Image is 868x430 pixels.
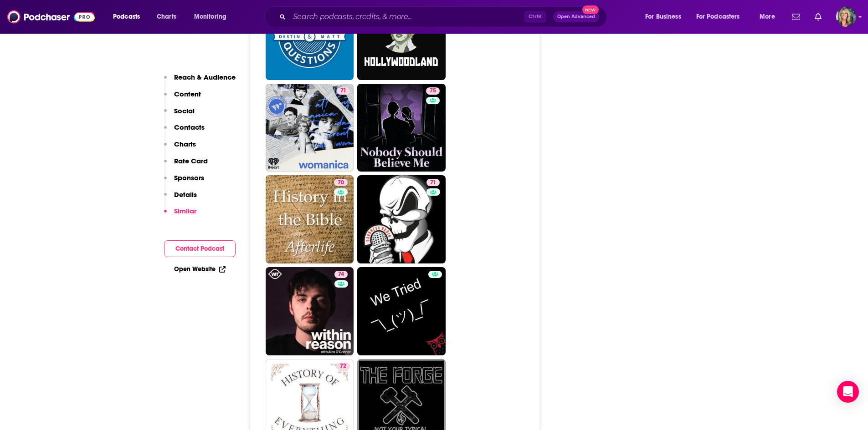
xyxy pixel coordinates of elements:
[164,207,196,223] button: Similar
[645,10,681,23] span: For Business
[553,11,599,22] button: Open AdvancedNew
[334,179,348,186] a: 70
[113,10,140,23] span: Podcasts
[788,9,804,25] a: Show notifications dropdown
[289,10,524,24] input: Search podcasts, credits, & more...
[164,190,197,207] button: Details
[337,87,350,95] a: 71
[174,140,196,148] p: Charts
[357,84,446,172] a: 75
[524,11,546,23] span: Ctrl K
[157,10,176,23] span: Charts
[164,73,236,90] button: Reach & Audience
[426,87,440,95] a: 75
[338,178,344,187] span: 70
[266,84,354,172] a: 71
[174,207,196,215] p: Similar
[174,190,197,199] p: Details
[164,140,196,157] button: Charts
[273,6,616,27] div: Search podcasts, credits, & more...
[753,10,786,24] button: open menu
[430,86,436,96] span: 75
[164,173,204,190] button: Sponsors
[188,10,238,24] button: open menu
[690,10,753,24] button: open menu
[338,270,344,279] span: 74
[837,381,859,403] div: Open Intercom Messenger
[174,73,236,81] p: Reach & Audience
[266,267,354,355] a: 74
[557,15,595,19] span: Open Advanced
[340,86,346,96] span: 71
[836,7,856,27] span: Logged in as lisa.beech
[194,10,226,23] span: Monitoring
[340,362,346,371] span: 72
[639,10,693,24] button: open menu
[582,5,599,14] span: New
[334,271,348,278] a: 74
[336,363,350,370] a: 72
[107,10,152,24] button: open menu
[174,123,205,132] p: Contacts
[357,175,446,263] a: 71
[164,123,205,140] button: Contacts
[164,157,208,173] button: Rate Card
[696,10,740,23] span: For Podcasters
[164,240,236,257] button: Contact Podcast
[7,8,95,25] img: Podchaser - Follow, Share and Rate Podcasts
[174,106,195,115] p: Social
[151,10,182,24] a: Charts
[174,173,204,182] p: Sponsors
[836,7,856,27] img: User Profile
[426,179,440,186] a: 71
[430,178,436,187] span: 71
[174,157,208,165] p: Rate Card
[164,90,201,106] button: Content
[811,9,825,25] a: Show notifications dropdown
[174,265,226,273] a: Open Website
[836,7,856,27] button: Show profile menu
[266,175,354,263] a: 70
[164,106,195,123] button: Social
[760,10,775,23] span: More
[174,90,201,98] p: Content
